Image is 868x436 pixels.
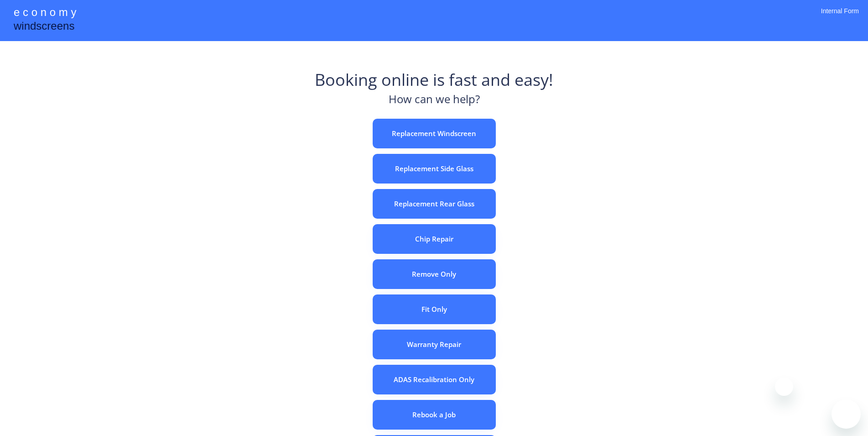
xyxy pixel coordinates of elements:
button: Chip Repair [373,224,496,254]
button: Replacement Windscreen [373,119,496,148]
div: e c o n o m y [14,5,76,22]
button: Replacement Rear Glass [373,189,496,219]
button: Fit Only [373,294,496,324]
div: Internal Form [821,7,859,27]
button: Warranty Repair [373,330,496,359]
div: Booking online is fast and easy! [315,68,553,91]
iframe: Button to launch messaging window [832,399,861,429]
button: Replacement Side Glass [373,154,496,184]
div: windscreens [14,18,74,36]
button: Rebook a Job [373,400,496,430]
div: How can we help? [389,91,480,112]
button: Remove Only [373,259,496,289]
button: ADAS Recalibration Only [373,365,496,394]
iframe: Close message [775,378,793,396]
